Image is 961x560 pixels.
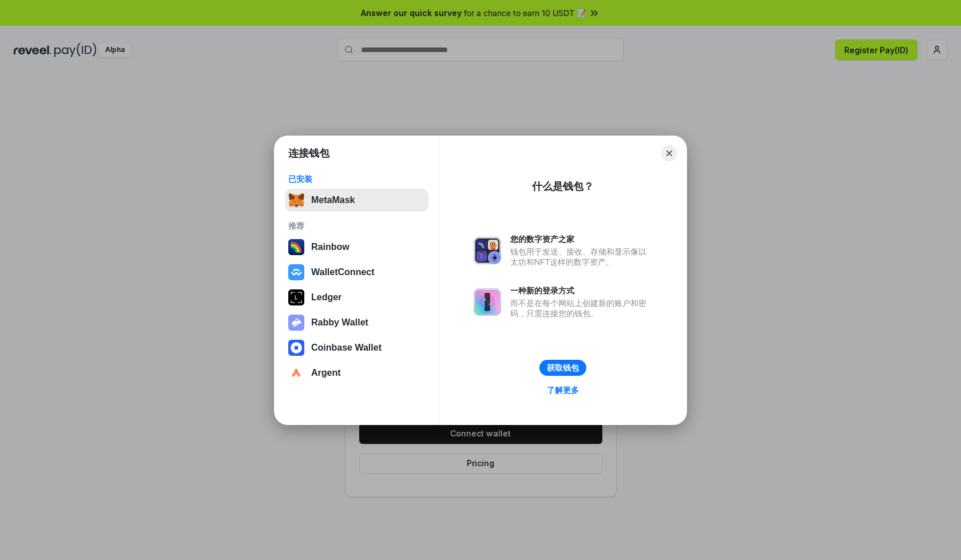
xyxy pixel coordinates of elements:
[288,289,304,305] img: svg+xml,%3Csvg%20xmlns%3D%22http%3A%2F%2Fwww.w3.org%2F2000%2Fsvg%22%20width%3D%2228%22%20height%3...
[311,343,382,353] div: Coinbase Wallet
[540,383,586,398] a: 了解更多
[474,288,501,316] img: svg+xml,%3Csvg%20xmlns%3D%22http%3A%2F%2Fwww.w3.org%2F2000%2Fsvg%22%20fill%3D%22none%22%20viewBox...
[311,267,375,277] div: WalletConnect
[547,363,579,373] div: 获取钱包
[311,195,355,205] div: MetaMask
[547,385,579,395] div: 了解更多
[285,336,428,359] button: Coinbase Wallet
[311,317,368,328] div: Rabby Wallet
[661,145,677,161] button: Close
[311,292,341,303] div: Ledger
[285,286,428,309] button: Ledger
[311,368,341,378] div: Argent
[288,221,425,231] div: 推荐
[510,285,652,296] div: 一种新的登录方式
[539,360,586,376] button: 获取钱包
[288,239,304,255] img: svg+xml,%3Csvg%20width%3D%22120%22%20height%3D%22120%22%20viewBox%3D%220%200%20120%20120%22%20fil...
[285,362,428,384] button: Argent
[510,234,652,244] div: 您的数字资产之家
[288,174,425,184] div: 已安装
[311,242,350,252] div: Rainbow
[285,261,428,284] button: WalletConnect
[288,264,304,280] img: svg+xml,%3Csvg%20width%3D%2228%22%20height%3D%2228%22%20viewBox%3D%220%200%2028%2028%22%20fill%3D...
[285,311,428,334] button: Rabby Wallet
[510,247,652,267] div: 钱包用于发送、接收、存储和显示像以太坊和NFT这样的数字资产。
[288,146,329,160] h1: 连接钱包
[285,236,428,259] button: Rainbow
[288,340,304,356] img: svg+xml,%3Csvg%20width%3D%2228%22%20height%3D%2228%22%20viewBox%3D%220%200%2028%2028%22%20fill%3D...
[510,298,652,319] div: 而不是在每个网站上创建新的账户和密码，只需连接您的钱包。
[285,189,428,212] button: MetaMask
[288,365,304,381] img: svg+xml,%3Csvg%20width%3D%2228%22%20height%3D%2228%22%20viewBox%3D%220%200%2028%2028%22%20fill%3D...
[532,180,594,193] div: 什么是钱包？
[288,315,304,331] img: svg+xml,%3Csvg%20xmlns%3D%22http%3A%2F%2Fwww.w3.org%2F2000%2Fsvg%22%20fill%3D%22none%22%20viewBox...
[474,237,501,264] img: svg+xml,%3Csvg%20xmlns%3D%22http%3A%2F%2Fwww.w3.org%2F2000%2Fsvg%22%20fill%3D%22none%22%20viewBox...
[288,192,304,208] img: svg+xml,%3Csvg%20fill%3D%22none%22%20height%3D%2233%22%20viewBox%3D%220%200%2035%2033%22%20width%...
